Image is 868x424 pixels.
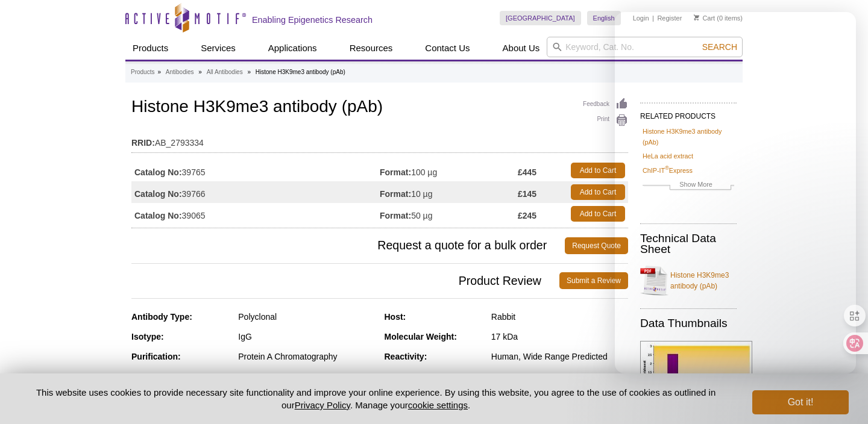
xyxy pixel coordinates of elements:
li: Histone H3K9me3 antibody (pAb) [256,69,345,75]
div: IgG [238,331,375,342]
span: Request a quote for a bulk order [131,237,565,254]
input: Keyword, Cat. No. [547,37,743,57]
button: cookie settings [408,400,468,410]
li: | [652,11,654,25]
a: Print [583,114,628,127]
td: 100 µg [380,160,518,181]
a: Contact Us [418,37,477,60]
strong: Antibody Type: [131,312,192,322]
strong: Molecular Weight: [385,332,457,341]
a: Request Quote [565,237,628,254]
a: Add to Cart [571,163,625,178]
iframe: Intercom live chat [827,383,856,412]
a: Submit a Review [559,272,628,289]
strong: Catalog No: [134,210,182,221]
div: Polyclonal [238,311,375,322]
a: About Us [495,37,547,60]
a: Products [125,37,175,60]
strong: Catalog No: [134,167,182,178]
iframe: To enrich screen reader interactions, please activate Accessibility in Grammarly extension settings [615,12,856,373]
td: 50 µg [380,203,518,225]
li: » [247,69,251,75]
a: Resources [342,37,400,60]
li: » [157,69,161,75]
td: AB_2793334 [131,130,628,149]
div: Human, Wide Range Predicted [491,351,628,362]
strong: Reactivity: [385,352,427,361]
strong: Isotype: [131,332,164,341]
strong: Format: [380,189,411,199]
strong: Format: [380,210,411,221]
td: 39065 [131,203,380,225]
strong: Format: [380,167,411,178]
a: [GEOGRAPHIC_DATA] [500,11,581,25]
a: Privacy Policy [295,400,350,410]
a: Add to Cart [571,184,625,200]
td: 39765 [131,160,380,181]
strong: £245 [518,210,536,221]
div: Rabbit [491,311,628,322]
h2: Enabling Epigenetics Research [252,14,373,25]
strong: RRID: [131,137,155,148]
button: Got it! [752,390,849,414]
li: » [198,69,202,75]
p: This website uses cookies to provide necessary site functionality and improve your online experie... [19,386,732,411]
a: Add to Cart [571,206,625,222]
strong: £145 [518,189,536,199]
a: Products [131,67,154,78]
a: Applications [261,37,324,60]
td: 39766 [131,181,380,203]
div: Protein A Chromatography [238,351,375,362]
a: Services [193,37,243,60]
h1: Histone H3K9me3 antibody (pAb) [131,98,628,118]
strong: Host: [385,312,406,322]
a: All Antibodies [207,67,243,78]
a: English [587,11,621,25]
strong: Purification: [131,352,181,361]
a: Antibodies [166,67,194,78]
td: 10 µg [380,181,518,203]
strong: Catalog No: [134,189,182,199]
strong: £445 [518,167,536,178]
a: Feedback [583,98,628,111]
span: Product Review [131,272,559,289]
div: 17 kDa [491,331,628,342]
li: (0 items) [694,11,743,25]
